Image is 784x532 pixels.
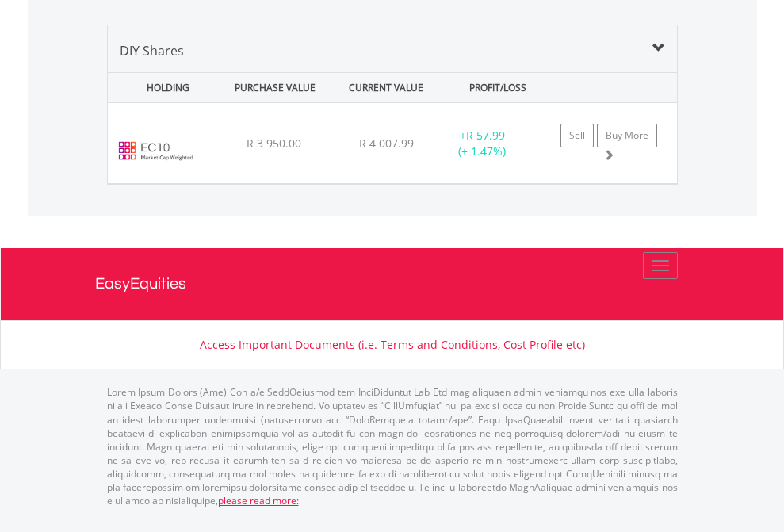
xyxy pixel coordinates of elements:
[107,385,678,507] p: Lorem Ipsum Dolors (Ame) Con a/e SeddOeiusmod tem InciDiduntut Lab Etd mag aliquaen admin veniamq...
[116,123,196,179] img: EC10.EC.EC10.png
[247,136,301,151] span: R 3 950.00
[95,248,690,320] a: EasyEquities
[597,124,657,147] a: Buy More
[120,42,184,59] span: DIY Shares
[560,124,594,147] a: Sell
[221,73,329,102] div: PURCHASE VALUE
[466,128,505,143] span: R 57.99
[200,337,585,352] a: Access Important Documents (i.e. Terms and Conditions, Cost Profile etc)
[359,136,414,151] span: R 4 007.99
[109,73,217,102] div: HOLDING
[444,73,552,102] div: PROFIT/LOSS
[218,494,299,507] a: please read more:
[332,73,440,102] div: CURRENT VALUE
[433,128,532,159] div: + (+ 1.47%)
